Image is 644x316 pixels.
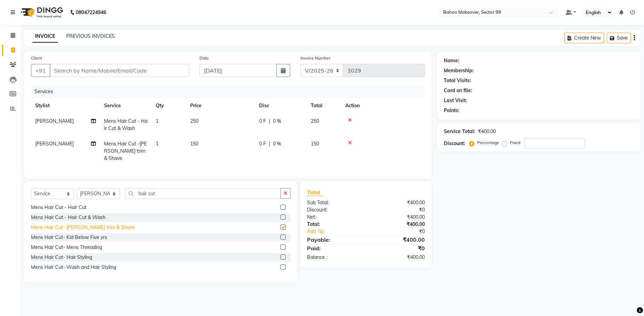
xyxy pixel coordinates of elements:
[32,30,58,43] a: INVOICE
[302,199,366,206] div: Sub Total:
[564,33,604,43] button: Create New
[18,3,65,22] img: logo
[32,85,430,98] div: Services
[341,98,425,113] th: Action
[255,98,307,113] th: Disc
[31,55,42,61] label: Client
[307,98,341,113] th: Total
[31,64,50,77] button: +91
[366,254,430,261] div: ₹400.00
[76,3,106,22] b: 08047224946
[125,188,281,199] input: Search or Scan
[366,236,430,244] div: ₹400.00
[302,206,366,214] div: Discount:
[302,254,366,261] div: Balance :
[444,97,467,104] div: Last Visit:
[269,118,270,125] span: |
[104,118,147,131] span: Mens Hair Cut - Hair Cut & Wash
[477,140,499,146] label: Percentage
[259,118,266,125] span: 0 F
[302,236,366,244] div: Payable:
[100,98,152,113] th: Service
[31,244,102,251] div: Mens Hair Cut- Mens Threading
[510,140,520,146] label: Fixed
[31,224,135,231] div: Mens Hair Cut -[PERSON_NAME] trim & Shave
[478,128,496,135] div: ₹400.00
[104,141,147,161] span: Mens Hair Cut -[PERSON_NAME] trim & Shave
[269,140,270,148] span: |
[31,234,107,241] div: Mens Hair Cut- Kid Below Five yrs
[302,228,377,235] a: Add Tip
[50,64,189,77] input: Search by Name/Mobile/Email/Code
[273,118,281,125] span: 0 %
[444,77,471,84] div: Total Visits:
[302,221,366,228] div: Total:
[200,55,209,61] label: Date
[156,118,159,124] span: 1
[31,214,105,221] div: Mens Hair Cut - Hair Cut & Wash
[302,244,366,252] div: Paid:
[366,214,430,221] div: ₹400.00
[444,67,474,74] div: Membership:
[302,214,366,221] div: Net:
[156,141,159,147] span: 1
[366,244,430,252] div: ₹0
[366,206,430,214] div: ₹0
[190,141,198,147] span: 150
[444,87,472,94] div: Card on file:
[31,264,116,271] div: Mens Hair Cut- Wash and Hair Styling
[259,140,266,148] span: 0 F
[31,204,86,211] div: Mens Hair Cut - Hair Cut
[311,141,319,147] span: 150
[186,98,255,113] th: Price
[31,98,100,113] th: Stylist
[366,221,430,228] div: ₹400.00
[307,189,323,196] span: Total
[35,141,74,147] span: [PERSON_NAME]
[152,98,186,113] th: Qty
[377,228,430,235] div: ₹0
[444,57,459,64] div: Name:
[35,118,74,124] span: [PERSON_NAME]
[300,55,330,61] label: Invoice Number
[311,118,319,124] span: 250
[444,128,475,135] div: Service Total:
[607,33,631,43] button: Save
[444,140,465,147] div: Discount:
[190,118,198,124] span: 250
[444,107,459,114] div: Points:
[273,140,281,148] span: 0 %
[66,33,115,39] a: PREVIOUS INVOICES
[366,199,430,206] div: ₹400.00
[31,254,92,261] div: Mens Hair Cut- Hair Styling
